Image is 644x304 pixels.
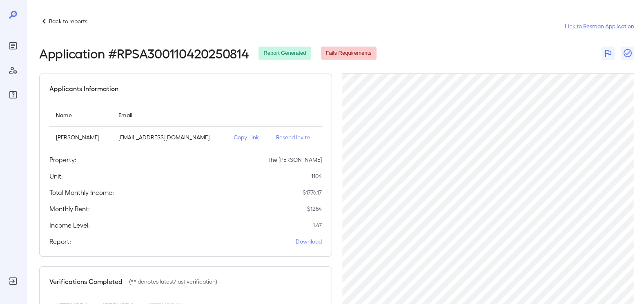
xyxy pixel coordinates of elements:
[49,237,71,246] h5: Report:
[602,47,615,60] button: Flag Report
[49,171,63,181] h5: Unit:
[311,172,322,180] p: 1104
[565,22,634,30] a: Link to Resman Application
[49,103,322,148] table: simple table
[49,155,76,165] h5: Property:
[321,49,377,57] span: Fails Requirements
[313,221,322,229] p: 1.47
[7,275,20,288] div: Log Out
[49,220,90,230] h5: Income Level:
[49,204,90,214] h5: Monthly Rent:
[49,103,112,127] th: Name
[39,46,249,60] h2: Application # RPSA300110420250814
[112,103,227,127] th: Email
[129,277,217,286] p: (** denotes latest/last verification)
[621,47,634,60] button: Close Report
[7,64,20,77] div: Manage Users
[118,133,221,141] p: [EMAIL_ADDRESS][DOMAIN_NAME]
[258,49,311,57] span: Report Generated
[303,188,322,197] p: $ 1776.17
[56,133,105,141] p: [PERSON_NAME]
[7,88,20,101] div: FAQ
[7,39,20,52] div: Reports
[49,188,114,197] h5: Total Monthly Income:
[276,133,315,141] p: Resend Invite
[49,17,87,25] p: Back to reports
[49,84,118,94] h5: Applicants Information
[296,237,322,246] a: Download
[267,156,322,164] p: The [PERSON_NAME]
[234,133,263,141] p: Copy Link
[307,205,322,213] p: $ 1284
[49,277,123,286] h5: Verifications Completed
